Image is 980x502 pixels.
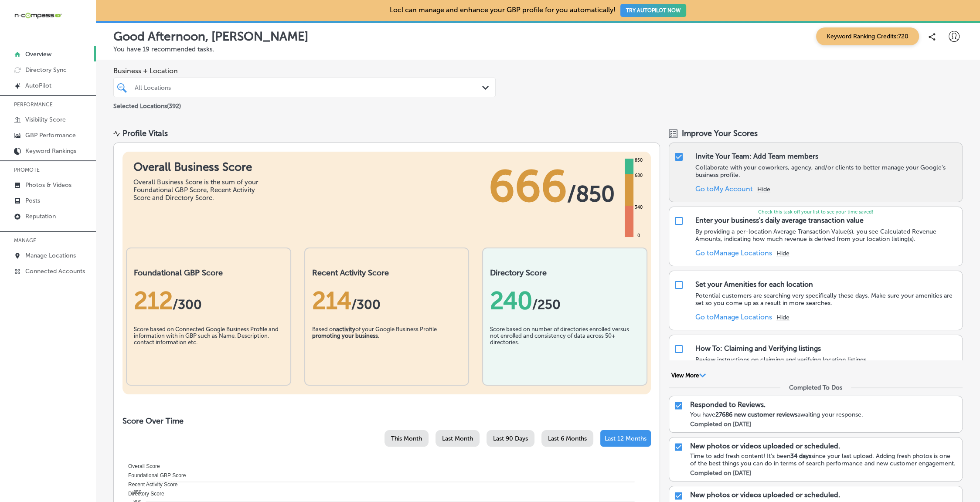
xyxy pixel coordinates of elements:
[490,286,640,315] div: 240
[134,268,283,278] h2: Foundational GBP Score
[690,442,840,450] p: New photos or videos uploaded or scheduled.
[122,129,168,138] div: Profile Vitals
[695,164,958,179] p: Collaborate with your coworkers, agency, and/or clients to better manage your Google's business p...
[567,181,615,207] span: / 850
[695,228,958,243] p: By providing a per-location Average Transaction Value(s), you see Calculated Revenue Amounts, ind...
[690,452,958,467] div: Time to add fresh content! It's been since your last upload. Adding fresh photos is one of the be...
[122,482,177,488] span: Recent Activity Score
[669,372,708,380] button: View More
[312,286,462,315] div: 214
[690,421,751,428] label: Completed on [DATE]
[690,400,766,409] p: Responded to Reviews.
[695,249,772,257] a: Go toManage Locations
[25,116,66,123] p: Visibility Score
[490,268,640,278] h2: Directory Score
[690,469,751,477] label: Completed on [DATE]
[134,286,283,315] div: 212
[715,411,797,418] strong: 27686 new customer reviews
[351,297,381,312] span: /300
[25,51,51,58] p: Overview
[757,186,770,193] button: Hide
[442,435,473,442] span: Last Month
[122,463,160,469] span: Overall Score
[695,152,818,160] div: Invite Your Team: Add Team members
[493,435,528,442] span: Last 90 Days
[776,250,789,257] button: Hide
[695,356,868,363] p: Review instructions on claiming and verifying location listings.
[312,326,462,370] div: Based on of your Google Business Profile .
[695,313,772,321] a: Go toManage Locations
[113,45,963,53] p: You have 19 recommended tasks.
[669,209,962,215] p: Check this task off your list to see your time saved!
[490,326,640,370] div: Score based on number of directories enrolled versus not enrolled and consistency of data across ...
[25,268,85,275] p: Connected Accounts
[532,297,561,312] span: /250
[391,435,422,442] span: This Month
[113,99,181,110] p: Selected Locations ( 392 )
[133,489,141,494] tspan: 850
[25,132,76,139] p: GBP Performance
[122,472,186,478] span: Foundational GBP Score
[25,82,51,89] p: AutoPilot
[122,416,651,426] h2: Score Over Time
[790,452,811,460] strong: 34 days
[816,27,919,45] span: Keyword Ranking Credits: 720
[636,232,642,239] div: 0
[133,178,264,202] div: Overall Business Score is the sum of your Foundational GBP Score, Recent Activity Score and Direc...
[620,4,686,17] button: TRY AUTOPILOT NOW
[695,292,958,307] p: Potential customers are searching very specifically these days. Make sure your amenities are set ...
[25,147,76,155] p: Keyword Rankings
[633,157,644,164] div: 850
[690,491,840,499] p: New photos or videos uploaded or scheduled.
[25,252,76,259] p: Manage Locations
[336,326,355,332] b: activity
[695,185,753,193] a: Go toMy Account
[682,129,758,138] span: Improve Your Scores
[113,29,308,44] p: Good Afternoon, [PERSON_NAME]
[633,172,644,179] div: 680
[134,326,283,370] div: Score based on Connected Google Business Profile and information with in GBP such as Name, Descri...
[312,268,462,278] h2: Recent Activity Score
[548,435,587,442] span: Last 6 Months
[633,204,644,211] div: 340
[695,280,813,288] div: Set your Amenities for each location
[133,160,264,174] h1: Overall Business Score
[135,84,483,91] div: All Locations
[695,216,864,224] div: Enter your business's daily average transaction value
[25,66,67,74] p: Directory Sync
[695,344,821,353] div: How To: Claiming and Verifying listings
[173,297,202,312] span: / 300
[690,411,958,418] div: You have awaiting your response.
[489,160,567,213] span: 666
[14,11,62,20] img: 660ab0bf-5cc7-4cb8-ba1c-48b5ae0f18e60NCTV_CLogo_TV_Black_-500x88.png
[789,384,842,391] div: Completed To Dos
[25,181,71,189] p: Photos & Videos
[25,213,56,220] p: Reputation
[25,197,40,204] p: Posts
[605,435,647,442] span: Last 12 Months
[122,491,164,497] span: Directory Score
[776,314,789,321] button: Hide
[312,332,378,339] b: promoting your business
[113,67,496,75] span: Business + Location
